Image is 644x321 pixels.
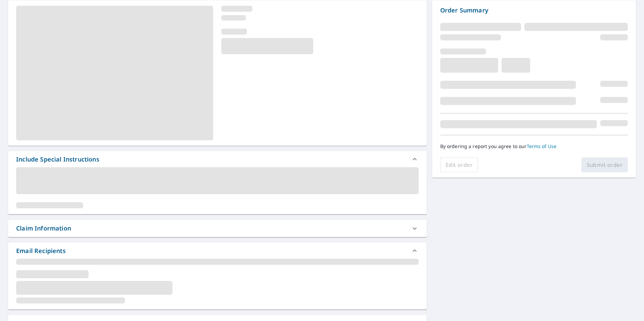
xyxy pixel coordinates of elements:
div: Include Special Instructions [16,155,99,164]
a: Terms of Use [527,143,557,149]
div: Email Recipients [8,243,427,259]
p: By ordering a report you agree to our [440,143,628,149]
div: Email Recipients [16,246,66,255]
div: Claim Information [16,224,71,233]
div: Claim Information [8,220,427,237]
div: Include Special Instructions [8,151,427,167]
p: Order Summary [440,6,628,15]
